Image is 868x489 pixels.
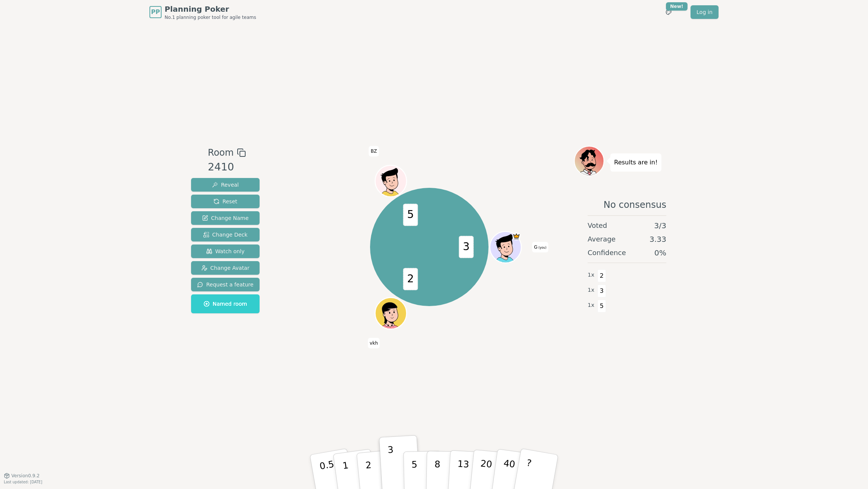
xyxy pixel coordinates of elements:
[654,248,666,258] span: 0 %
[202,214,249,222] span: Change Name
[588,234,616,244] span: Average
[588,271,594,279] span: 1 x
[165,4,256,14] span: Planning Poker
[459,236,474,258] span: 3
[191,244,260,258] button: Watch only
[191,178,260,192] button: Reveal
[387,444,396,486] p: 3
[588,248,626,258] span: Confidence
[4,473,40,479] button: Version0.9.2
[649,234,666,244] span: 3.33
[588,301,594,309] span: 1 x
[691,5,719,19] a: Log in
[191,278,260,291] button: Request a feature
[4,480,42,484] span: Last updated: [DATE]
[604,199,666,211] span: No consensus
[191,228,260,241] button: Change Deck
[149,4,256,20] a: PPPlanning PokerNo.1 planning poker tool for agile teams
[11,473,40,479] span: Version 0.9.2
[206,248,245,255] span: Watch only
[662,5,675,19] button: New!
[213,198,237,205] span: Reset
[368,338,380,348] span: Click to change your name
[597,300,606,313] span: 5
[151,8,160,17] span: PP
[654,220,666,231] span: 3 / 3
[614,157,658,168] p: Results are in!
[532,242,548,252] span: Click to change your name
[191,261,260,275] button: Change Avatar
[203,231,247,238] span: Change Deck
[165,14,256,20] span: No.1 planning poker tool for agile teams
[212,181,239,189] span: Reveal
[538,246,547,249] span: (you)
[201,264,250,272] span: Change Avatar
[403,204,418,226] span: 5
[204,300,247,308] span: Named room
[208,146,233,159] span: Room
[197,281,254,288] span: Request a feature
[208,159,246,175] div: 2410
[597,285,606,297] span: 3
[491,232,521,262] button: Click to change your avatar
[191,211,260,225] button: Change Name
[369,146,379,156] span: Click to change your name
[597,269,606,282] span: 2
[513,232,521,240] span: G is the host
[191,195,260,208] button: Reset
[588,286,594,294] span: 1 x
[191,294,260,313] button: Named room
[666,2,688,11] div: New!
[403,268,418,290] span: 2
[588,220,607,231] span: Voted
